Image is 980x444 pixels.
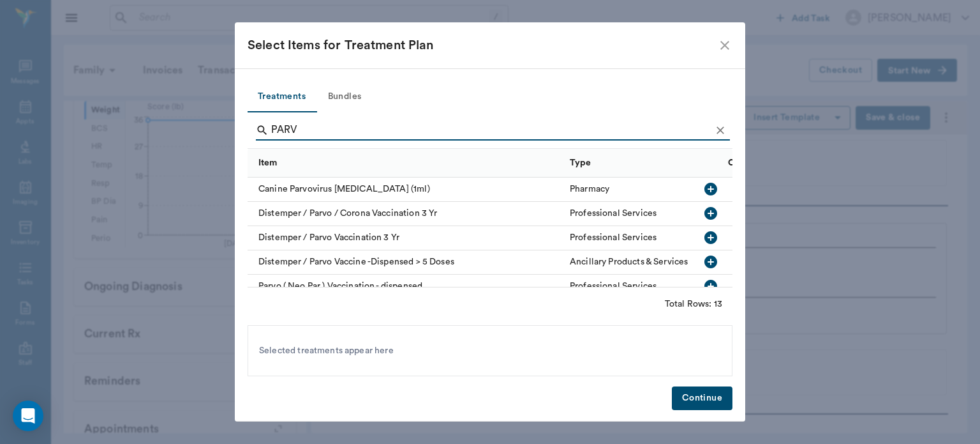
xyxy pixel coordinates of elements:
div: Open Intercom Messenger [13,401,43,431]
div: Pharmacy [570,183,609,195]
div: Distemper / Parvo / Corona Vaccination 3 Yr [248,202,563,226]
button: Treatments [248,82,316,112]
div: Type [563,148,722,177]
div: Ancillary Products & Services [570,256,688,268]
button: Clear [711,121,730,140]
button: Bundles [316,82,373,112]
div: Search [256,120,730,143]
button: close [717,38,732,53]
button: Continue [672,387,732,410]
div: Total Rows: 13 [665,298,722,310]
div: Select Items for Treatment Plan [248,35,717,56]
div: Distemper / Parvo Vaccination 3 Yr [248,226,563,250]
div: Item [258,145,278,181]
div: Canine Parvovirus [MEDICAL_DATA] (1ml) [248,178,563,202]
span: Selected treatments appear here [259,344,394,358]
div: Category [728,145,768,181]
div: Parvo ( Neo Par ) Vaccination - dispensed [248,275,563,299]
div: Distemper / Parvo Vaccine -Dispensed > 5 Doses [248,250,563,275]
div: Professional Services [570,280,657,293]
div: Professional Services [570,207,657,220]
input: Find a treatment [271,120,711,141]
div: Item [248,148,563,177]
div: Category [722,148,832,177]
div: Professional Services [570,231,657,244]
div: Type [570,145,591,181]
